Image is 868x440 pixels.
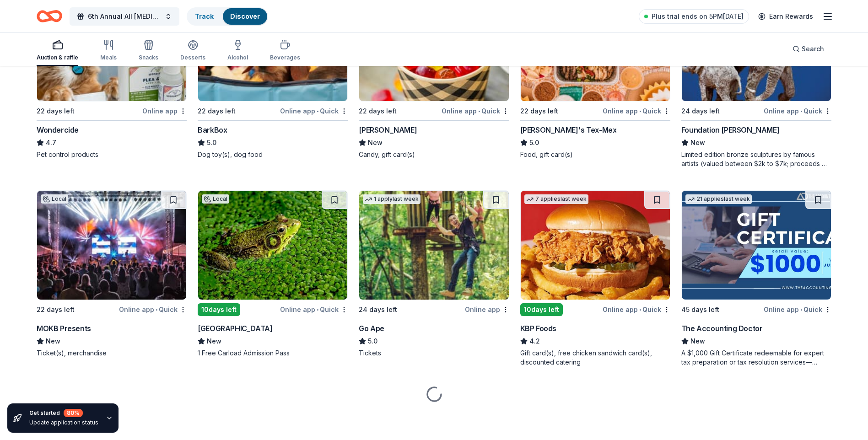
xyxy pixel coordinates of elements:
[478,107,480,115] span: •
[37,106,75,117] div: 22 days left
[180,36,205,66] button: Desserts
[681,349,831,367] div: A $1,000 Gift Certificate redeemable for expert tax preparation or tax resolution services—recipi...
[37,323,91,334] div: MOKB Presents
[37,191,186,300] img: Image for MOKB Presents
[359,190,509,358] a: Image for Go Ape1 applylast week24 days leftOnline appGo Ape5.0Tickets
[139,54,158,61] div: Snacks
[603,304,670,315] div: Online app Quick
[119,304,187,315] div: Online app Quick
[46,137,56,148] span: 4.7
[37,54,78,61] div: Auction & raffle
[682,191,831,300] img: Image for The Accounting Doctor
[681,323,763,334] div: The Accounting Doctor
[681,124,779,135] div: Foundation [PERSON_NAME]
[520,349,670,367] div: Gift card(s), free chicken sandwich card(s), discounted catering
[41,194,68,204] div: Local
[652,11,744,22] span: Plus trial ends on 5PM[DATE]
[359,106,397,117] div: 22 days left
[230,12,260,20] a: Discover
[685,194,752,204] div: 21 applies last week
[465,304,509,315] div: Online app
[37,150,187,159] div: Pet control products
[180,54,205,61] div: Desserts
[29,409,98,417] div: Get started
[529,137,539,148] span: 5.0
[690,137,705,148] span: New
[442,105,509,117] div: Online app Quick
[227,36,248,66] button: Alcohol
[198,323,272,334] div: [GEOGRAPHIC_DATA]
[195,12,214,20] a: Track
[207,137,216,148] span: 5.0
[202,194,229,204] div: Local
[37,36,78,66] button: Auction & raffle
[37,190,187,358] a: Image for MOKB PresentsLocal22 days leftOnline app•QuickMOKB PresentsNewTicket(s), merchandise
[270,36,300,66] button: Beverages
[280,105,348,117] div: Online app Quick
[156,306,157,313] span: •
[37,5,62,27] a: Home
[187,7,268,26] button: TrackDiscover
[639,9,749,24] a: Plus trial ends on 5PM[DATE]
[198,106,236,117] div: 22 days left
[800,306,802,313] span: •
[88,11,161,22] span: 6th Annual All [MEDICAL_DATA] Matters Ball
[317,107,318,115] span: •
[37,124,79,135] div: Wondercide
[37,349,187,358] div: Ticket(s), merchandise
[524,194,588,204] div: 7 applies last week
[359,323,384,334] div: Go Ape
[753,8,819,25] a: Earn Rewards
[46,336,60,347] span: New
[639,107,641,115] span: •
[800,107,802,115] span: •
[359,191,508,300] img: Image for Go Ape
[802,43,824,54] span: Search
[785,40,831,58] button: Search
[142,105,187,117] div: Online app
[139,36,158,66] button: Snacks
[520,124,617,135] div: [PERSON_NAME]'s Tex-Mex
[359,150,509,159] div: Candy, gift card(s)
[520,323,556,334] div: KBP Foods
[764,105,831,117] div: Online app Quick
[317,306,318,313] span: •
[198,303,240,316] div: 10 days left
[681,150,831,168] div: Limited edition bronze sculptures by famous artists (valued between $2k to $7k; proceeds will spl...
[198,190,348,358] a: Image for Cincinnati Nature CenterLocal10days leftOnline app•Quick[GEOGRAPHIC_DATA]New1 Free Carl...
[639,306,641,313] span: •
[100,36,117,66] button: Meals
[681,304,719,315] div: 45 days left
[359,349,509,358] div: Tickets
[100,54,117,61] div: Meals
[681,106,720,117] div: 24 days left
[368,336,377,347] span: 5.0
[681,190,831,367] a: Image for The Accounting Doctor21 applieslast week45 days leftOnline app•QuickThe Accounting Doct...
[529,336,540,347] span: 4.2
[227,54,248,61] div: Alcohol
[198,349,348,358] div: 1 Free Carload Admission Pass
[198,150,348,159] div: Dog toy(s), dog food
[37,304,75,315] div: 22 days left
[359,124,417,135] div: [PERSON_NAME]
[280,304,348,315] div: Online app Quick
[70,7,179,26] button: 6th Annual All [MEDICAL_DATA] Matters Ball
[603,105,670,117] div: Online app Quick
[368,137,383,148] span: New
[520,303,563,316] div: 10 days left
[521,191,670,300] img: Image for KBP Foods
[363,194,421,204] div: 1 apply last week
[764,304,831,315] div: Online app Quick
[198,124,227,135] div: BarkBox
[64,409,83,417] div: 80 %
[359,304,397,315] div: 24 days left
[29,419,98,426] div: Update application status
[520,190,670,367] a: Image for KBP Foods7 applieslast week10days leftOnline app•QuickKBP Foods4.2Gift card(s), free ch...
[198,191,347,300] img: Image for Cincinnati Nature Center
[207,336,221,347] span: New
[690,336,705,347] span: New
[270,54,300,61] div: Beverages
[520,106,558,117] div: 22 days left
[520,150,670,159] div: Food, gift card(s)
